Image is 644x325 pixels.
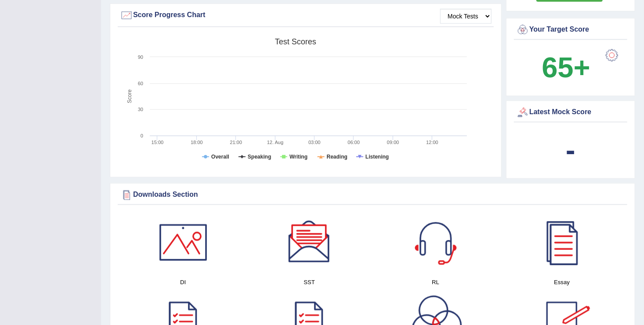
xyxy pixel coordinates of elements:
text: 0 [141,133,143,138]
div: Downloads Section [120,188,625,202]
text: 18:00 [191,140,203,145]
tspan: Speaking [248,154,271,160]
text: 21:00 [230,140,242,145]
h4: DI [124,278,242,287]
tspan: Listening [365,154,389,160]
text: 12:00 [426,140,438,145]
tspan: 12. Aug [267,140,283,145]
b: 65+ [542,51,590,83]
text: 09:00 [387,140,399,145]
text: 06:00 [348,140,360,145]
div: Latest Mock Score [516,106,625,119]
tspan: Score [127,90,133,104]
b: - [566,134,575,166]
text: 15:00 [152,140,164,145]
text: 03:00 [308,140,321,145]
tspan: Test scores [275,37,316,46]
tspan: Reading [327,154,347,160]
h4: RL [377,278,495,287]
h4: SST [251,278,369,287]
tspan: Writing [289,154,308,160]
div: Your Target Score [516,23,625,36]
h4: Essay [503,278,621,287]
tspan: Overall [211,154,229,160]
text: 30 [138,107,143,112]
text: 60 [138,81,143,86]
div: Score Progress Chart [120,9,492,22]
text: 90 [138,54,143,60]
